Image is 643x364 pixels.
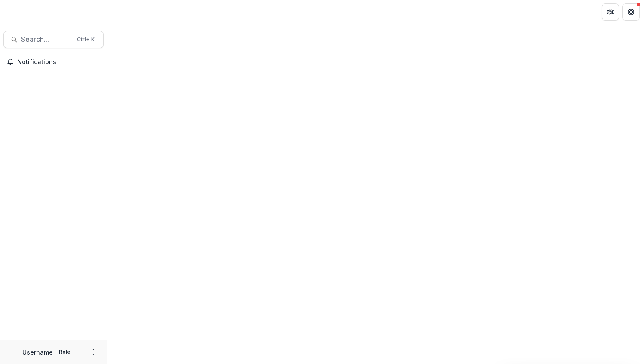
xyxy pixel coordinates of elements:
button: Get Help [622,3,640,21]
div: Ctrl + K [75,35,96,44]
p: Role [56,348,73,356]
button: Partners [602,3,619,21]
span: Notifications [17,58,100,66]
span: Search... [21,35,72,43]
p: Username [22,348,53,357]
button: More [88,347,98,357]
button: Notifications [3,55,104,69]
button: Search... [3,31,104,48]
